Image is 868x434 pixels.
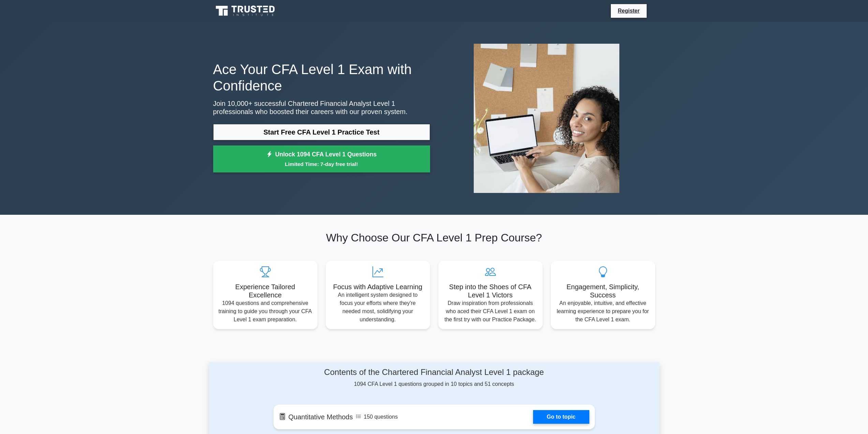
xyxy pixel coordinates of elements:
[331,291,425,324] p: An intelligent system designed to focus your efforts where they're needed most, solidifying your ...
[444,283,537,299] h5: Step into the Shoes of CFA Level 1 Victors
[614,6,644,15] a: Register
[213,99,430,116] p: Join 10,000+ successful Chartered Financial Analyst Level 1 professionals who boosted their caree...
[213,124,430,140] a: Start Free CFA Level 1 Practice Test
[274,367,595,388] div: 1094 CFA Level 1 questions grouped in 10 topics and 51 concepts
[222,160,422,168] small: Limited Time: 7-day free trial!
[533,410,589,424] a: Go to topic
[331,283,425,291] h5: Focus with Adaptive Learning
[213,145,430,173] a: Unlock 1094 CFA Level 1 QuestionsLimited Time: 7-day free trial!
[556,299,650,324] p: An enjoyable, intuitive, and effective learning experience to prepare you for the CFA Level 1 exam.
[219,299,312,324] p: 1094 questions and comprehensive training to guide you through your CFA Level 1 exam preparation.
[274,367,595,377] h4: Contents of the Chartered Financial Analyst Level 1 package
[556,283,650,299] h5: Engagement, Simplicity, Success
[219,283,312,299] h5: Experience Tailored Excellence
[213,231,655,244] h2: Why Choose Our CFA Level 1 Prep Course?
[444,299,537,324] p: Draw inspiration from professionals who aced their CFA Level 1 exam on the first try with our Pra...
[213,61,430,94] h1: Ace Your CFA Level 1 Exam with Confidence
